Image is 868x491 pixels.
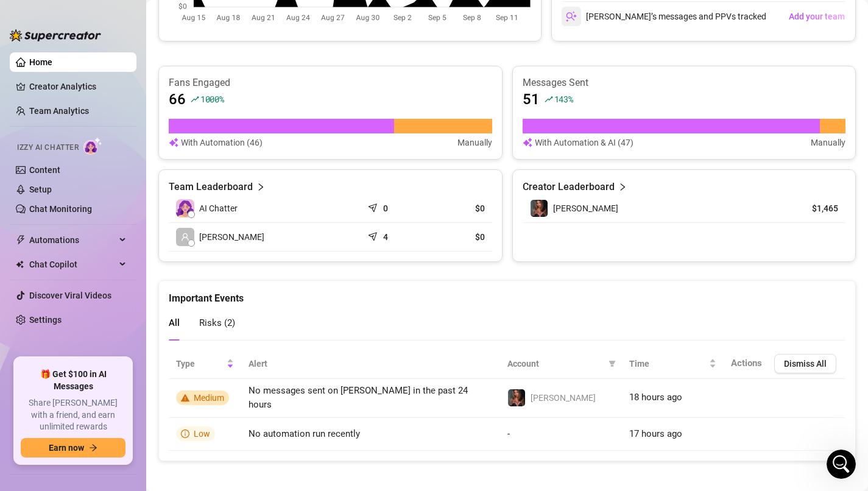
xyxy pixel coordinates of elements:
[562,7,766,26] div: [PERSON_NAME]’s messages and PPVs tracked
[21,369,125,392] span: 🎁 Get $100 in AI Messages
[241,349,500,379] th: Alert
[25,241,219,266] button: Find a time
[29,185,52,194] a: Setup
[523,90,540,109] article: 51
[16,260,24,269] img: Chat Copilot
[629,392,682,403] span: 18 hours ago
[49,443,84,453] span: Earn now
[774,354,836,373] button: Dismiss All
[434,231,484,243] article: $0
[169,180,253,194] article: Team Leaderboard
[83,137,102,155] img: AI Chatter
[183,379,244,428] button: News
[827,450,856,479] iframe: Intercom live chat
[85,184,126,197] div: • Just now
[368,229,380,241] span: send
[169,281,845,306] div: Important Events
[383,231,388,243] article: 4
[523,180,615,194] article: Creator Leaderboard
[199,230,264,244] span: [PERSON_NAME]
[54,172,79,182] span: hello?
[194,429,210,439] span: Low
[29,106,89,116] a: Team Analytics
[368,200,380,213] span: send
[194,393,224,403] span: Medium
[169,76,492,90] article: Fans Engaged
[181,136,263,149] article: With Automation (46)
[153,19,178,44] img: Profile image for Ella
[811,136,845,149] article: Manually
[181,233,189,241] span: user
[181,394,189,402] span: warning
[256,180,265,194] span: right
[508,389,525,406] img: Denise
[25,154,219,166] div: Recent message
[169,136,178,149] img: svg%3e
[29,315,62,325] a: Settings
[199,317,235,328] span: Risks ( 2 )
[16,409,44,418] span: Home
[554,93,573,105] span: 143 %
[25,224,219,236] div: Schedule a FREE consulting call:
[24,87,219,107] p: Hi [PERSON_NAME]
[210,19,231,41] div: Close
[16,235,26,245] span: thunderbolt
[629,357,707,370] span: Time
[507,428,510,439] span: -
[25,376,63,390] div: Update
[629,428,682,439] span: 17 hours ago
[249,385,468,411] span: No messages sent on [PERSON_NAME] in the past 24 hours
[29,77,127,96] a: Creator Analytics
[169,317,180,328] span: All
[523,136,532,149] img: svg%3e
[10,29,101,41] img: logo-BBDzfeDw.svg
[731,358,762,369] span: Actions
[181,429,189,438] span: info-circle
[24,107,219,128] p: How can we help?
[200,93,224,105] span: 1000 %
[784,359,827,369] span: Dismiss All
[191,95,199,104] span: rise
[71,409,113,418] span: Messages
[12,281,231,436] div: Izzy just got smarter and safer ✨UpdateImprovement
[68,376,133,390] div: Improvement
[122,379,183,428] button: Help
[553,203,618,213] span: [PERSON_NAME]
[89,443,97,452] span: arrow-right
[29,230,116,250] span: Automations
[566,11,577,22] img: svg%3e
[176,357,224,370] span: Type
[17,142,79,154] span: Izzy AI Chatter
[13,161,231,207] div: Profile image for Gisellehello?Giselle•Just now
[434,202,484,214] article: $0
[143,409,162,418] span: Help
[169,90,186,109] article: 66
[523,76,846,90] article: Messages Sent
[789,12,845,21] span: Add your team
[169,349,241,379] th: Type
[24,24,106,41] img: logo
[606,355,618,373] span: filter
[507,357,604,370] span: Account
[29,204,92,214] a: Chat Monitoring
[249,428,360,439] span: No automation run recently
[130,19,155,44] img: Profile image for Yoni
[54,184,83,197] div: Giselle
[29,165,60,175] a: Content
[531,200,548,217] img: Denise
[457,136,492,149] article: Manually
[21,397,125,433] span: Share [PERSON_NAME] with a friend, and earn unlimited rewards
[21,438,125,457] button: Earn nowarrow-right
[202,409,225,418] span: News
[177,19,201,44] img: Profile image for Giselle
[788,7,845,26] button: Add your team
[783,202,838,214] article: $1,465
[29,255,116,274] span: Chat Copilot
[13,281,231,367] img: Izzy just got smarter and safer ✨
[176,199,194,217] img: izzy-ai-chatter-avatar-DDCN_rTZ.svg
[531,393,596,403] span: [PERSON_NAME]
[29,291,111,300] a: Discover Viral Videos
[61,379,122,428] button: Messages
[199,202,238,215] span: AI Chatter
[12,143,231,207] div: Recent messageProfile image for Gisellehello?Giselle•Just now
